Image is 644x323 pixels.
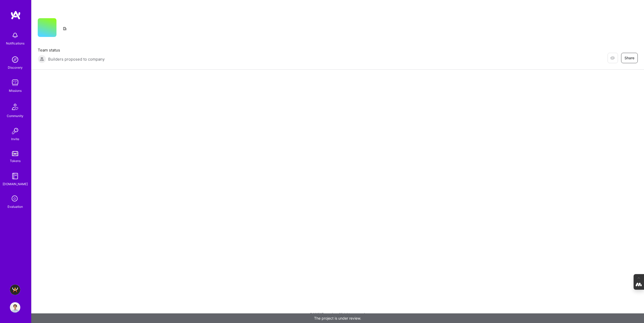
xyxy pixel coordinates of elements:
[11,136,19,142] div: Invite
[610,56,615,60] i: icon EyeClosed
[8,204,23,209] div: Evaluation
[621,53,638,63] button: Share
[8,65,23,70] div: Discovery
[10,54,20,65] img: discovery
[10,10,21,20] img: logo
[3,181,28,187] div: [DOMAIN_NAME]
[10,126,20,136] img: Invite
[10,285,20,295] img: A.Team - Grow A.Team's Community & Demand
[31,313,644,323] div: The project is under review.
[48,56,105,62] span: Builders proposed to company
[7,113,23,119] div: Community
[9,285,22,295] a: A.Team - Grow A.Team's Community & Demand
[9,302,22,313] a: User Avatar
[624,55,634,61] span: Share
[10,194,20,204] i: icon SelectionTeam
[10,171,20,181] img: guide book
[12,151,18,156] img: tokens
[38,55,46,63] img: Builders proposed to company
[10,77,20,88] img: teamwork
[38,47,105,53] span: Team status
[6,41,24,46] div: Notifications
[10,30,20,41] img: bell
[9,101,21,113] img: Community
[10,158,21,164] div: Tokens
[9,88,22,93] div: Missions
[63,27,67,31] i: icon CompanyGray
[10,302,20,313] img: User Avatar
